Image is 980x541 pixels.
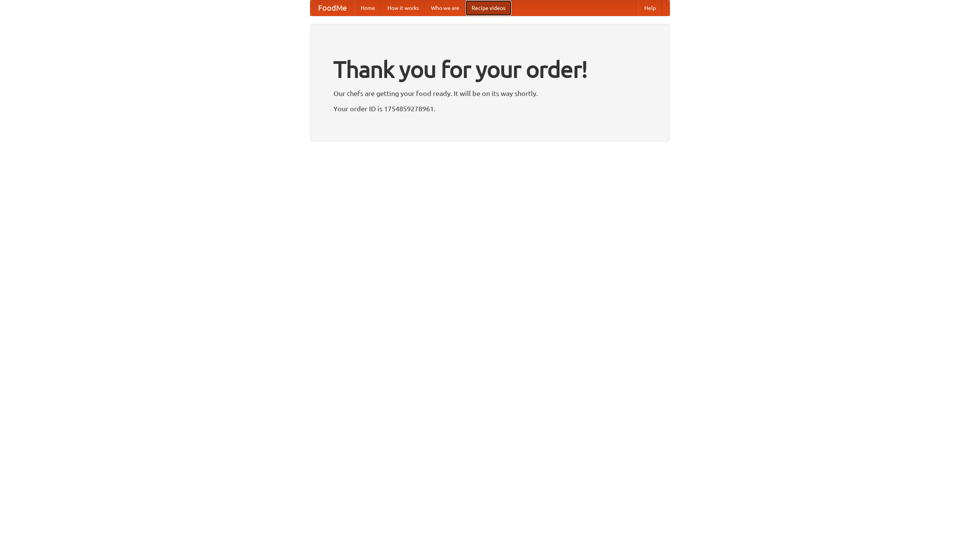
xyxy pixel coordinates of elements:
p: Our chefs are getting your food ready. It will be on its way shortly. [333,88,647,99]
a: Help [638,0,662,16]
h1: Thank you for your order! [333,51,647,88]
a: Home [354,0,381,16]
a: How it works [381,0,425,16]
p: Your order ID is 1754859278961. [333,103,647,114]
a: Who we are [425,0,465,16]
a: FoodMe [310,0,354,16]
a: Recipe videos [465,0,511,16]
